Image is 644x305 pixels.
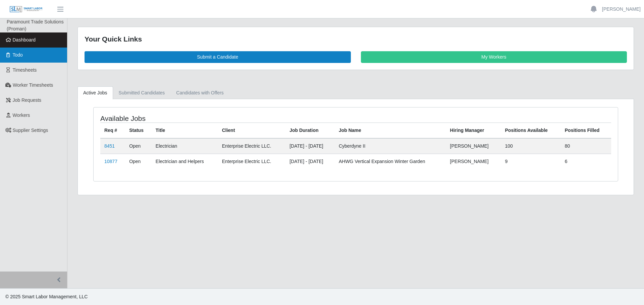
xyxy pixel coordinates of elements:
[113,86,171,99] a: Submitted Candidates
[104,159,117,164] a: 10877
[602,6,641,13] a: [PERSON_NAME]
[335,123,446,138] th: Job Name
[218,138,286,154] td: Enterprise Electric LLC.
[13,112,30,118] span: Workers
[125,154,152,169] td: Open
[218,154,286,169] td: Enterprise Electric LLC.
[13,128,48,133] span: Supplier Settings
[100,114,307,123] h4: Available Jobs
[170,86,229,99] a: Candidates with Offers
[446,154,501,169] td: [PERSON_NAME]
[77,86,113,99] a: Active Jobs
[13,67,37,73] span: Timesheets
[85,34,627,45] div: Your Quick Links
[125,123,152,138] th: Status
[285,154,335,169] td: [DATE] - [DATE]
[100,123,125,138] th: Req #
[501,123,561,138] th: Positions Available
[13,82,53,88] span: Worker Timesheets
[501,138,561,154] td: 100
[285,123,335,138] th: Job Duration
[361,51,627,63] a: My Workers
[152,123,218,138] th: Title
[285,138,335,154] td: [DATE] - [DATE]
[152,138,218,154] td: Electrician
[13,37,36,43] span: Dashboard
[85,51,351,63] a: Submit a Candidate
[5,294,88,299] span: © 2025 Smart Labor Management, LLC
[561,123,611,138] th: Positions Filled
[152,154,218,169] td: Electrician and Helpers
[218,123,286,138] th: Client
[335,154,446,169] td: AHWG Vertical Expansion Winter Garden
[561,154,611,169] td: 6
[501,154,561,169] td: 9
[7,19,64,31] span: Paramount Trade Solutions (Proman)
[13,97,42,103] span: Job Requests
[446,138,501,154] td: [PERSON_NAME]
[104,143,115,149] a: 8451
[446,123,501,138] th: Hiring Manager
[13,52,23,58] span: Todo
[561,138,611,154] td: 80
[125,138,152,154] td: Open
[9,6,43,13] img: SLM Logo
[335,138,446,154] td: Cyberdyne II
